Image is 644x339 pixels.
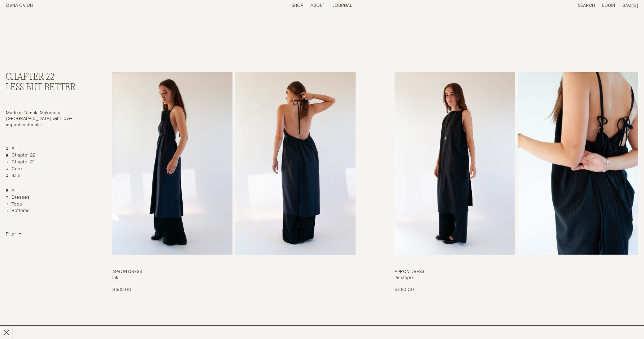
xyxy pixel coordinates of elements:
[6,166,22,172] a: Core
[631,3,638,8] span: [0]
[395,72,638,293] a: Apron Dress
[6,110,80,129] p: Made in Tāmaki Makaurau [GEOGRAPHIC_DATA] with low-impact materials.
[622,3,631,8] span: Bag
[112,269,356,275] h3: Apron Dress
[112,72,233,255] img: Apron Dress
[112,275,356,281] h4: Ink
[112,72,356,293] a: Apron Dress
[6,195,30,201] a: Dresses
[292,3,303,8] a: Shop
[395,287,414,292] span: $380.00
[6,3,33,8] a: Home
[332,3,352,8] a: Journal
[6,83,80,93] h3: Less But Better
[6,146,17,152] a: All
[6,159,35,166] a: Chapter 21
[6,232,21,238] summary: Filter
[6,208,30,214] a: Bottoms
[578,3,595,8] a: Search
[310,3,325,9] summary: About
[6,153,36,159] a: Chapter 22
[395,275,638,281] h4: Pinstripe
[602,3,615,8] a: Login
[6,173,21,179] a: Sale
[6,188,17,194] a: Show All
[112,287,131,292] span: $380.00
[395,269,638,275] h3: Apron Dress
[395,72,515,255] img: Apron Dress
[6,72,80,83] h2: Chapter 22
[6,202,22,208] a: Tops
